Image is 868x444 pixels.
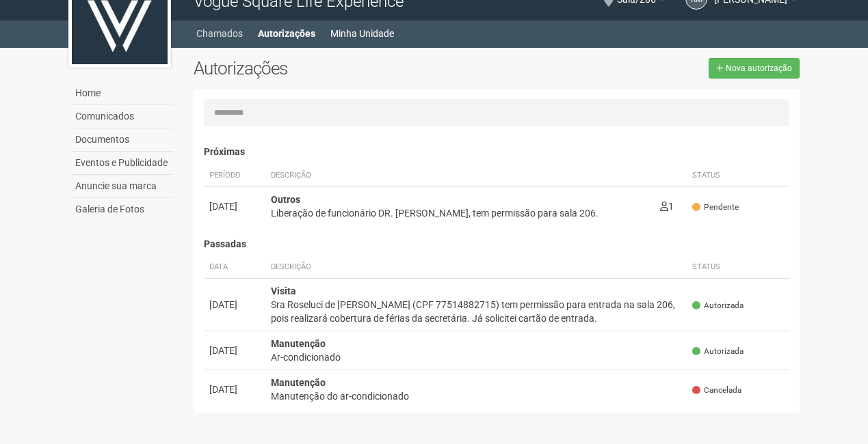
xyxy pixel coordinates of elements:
a: Minha Unidade [330,24,394,43]
span: Pendente [692,202,739,213]
h4: Próximas [204,147,790,157]
th: Status [687,256,789,279]
a: Eventos e Publicidade [72,152,173,175]
a: Comunicados [72,105,173,128]
div: [DATE] [209,298,260,311]
strong: Outros [271,194,300,205]
h4: Passadas [204,239,790,249]
div: [DATE] [209,344,260,357]
a: Nova autorização [709,58,800,79]
th: Período [204,165,265,187]
span: Autorizada [692,346,744,357]
th: Descrição [265,165,655,187]
div: Liberação de funcionário DR. [PERSON_NAME], tem permissão para sala 206. [271,206,649,220]
a: Galeria de Fotos [72,198,173,221]
div: [DATE] [209,383,260,396]
span: Autorizada [692,300,744,311]
div: Sra Roseluci de [PERSON_NAME] (CPF 77514882715) tem permissão para entrada na sala 206, pois real... [271,298,682,325]
div: Ar-condicionado [271,350,682,364]
span: Cancelada [692,385,741,396]
a: Anuncie sua marca [72,175,173,198]
a: Chamados [196,24,243,43]
div: Manutenção do ar-condicionado [271,389,682,403]
th: Status [687,165,789,187]
span: 1 [660,201,674,212]
th: Data [204,256,265,279]
a: Home [72,82,173,105]
strong: Manutenção [271,338,326,349]
span: Nova autorização [726,64,792,73]
th: Descrição [265,256,687,279]
strong: Visita [271,286,296,296]
strong: Manutenção [271,377,326,388]
a: Autorizações [258,24,315,43]
div: [DATE] [209,199,260,213]
a: Documentos [72,128,173,152]
h2: Autorizações [194,58,486,79]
